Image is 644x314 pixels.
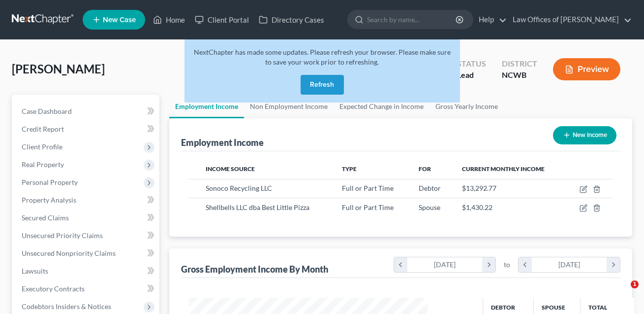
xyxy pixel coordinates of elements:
span: Shellbells LLC dba Best Little Pizza [206,203,309,211]
div: [DATE] [407,257,483,272]
span: Executory Contracts [22,284,85,293]
button: New Income [553,126,616,144]
iframe: Intercom live chat [611,280,634,304]
span: [PERSON_NAME] [12,62,105,76]
a: Directory Cases [254,11,329,29]
a: Unsecured Nonpriority Claims [14,244,159,262]
div: District [502,58,537,70]
a: Client Portal [190,11,254,29]
span: Property Analysis [22,196,76,204]
i: chevron_right [482,257,495,272]
i: chevron_right [607,257,620,272]
span: Current Monthly Income [462,165,545,173]
div: Status [457,58,486,70]
a: Property Analysis [14,191,159,209]
a: Law Offices of [PERSON_NAME] [508,11,632,29]
a: Employment Income [169,95,244,118]
span: 1 [631,280,639,288]
a: Help [474,11,507,29]
span: NextChapter has made some updates. Please refresh your browser. Please make sure to save your wor... [194,48,451,66]
span: Type [342,165,357,173]
a: Executory Contracts [14,280,159,298]
span: Spouse [419,203,440,211]
span: $1,430.22 [462,203,492,211]
a: Case Dashboard [14,103,159,120]
div: [DATE] [532,257,607,272]
a: Home [148,11,190,29]
div: Employment Income [181,137,264,148]
span: Secured Claims [22,213,69,222]
span: Income Source [206,165,255,173]
span: Client Profile [22,142,62,151]
span: $13,292.77 [462,184,496,192]
span: Lawsuits [22,267,48,275]
span: Debtor [419,184,441,192]
span: Real Property [22,160,64,169]
input: Search by name... [367,10,457,29]
a: Gross Yearly Income [429,95,504,118]
span: Unsecured Priority Claims [22,231,103,240]
span: Full or Part Time [342,184,394,192]
button: Refresh [301,75,344,95]
a: Unsecured Priority Claims [14,227,159,244]
a: Credit Report [14,120,159,138]
span: For [419,165,431,173]
span: Codebtors Insiders & Notices [22,302,111,311]
a: Lawsuits [14,262,159,280]
span: Credit Report [22,125,64,133]
span: Unsecured Nonpriority Claims [22,249,116,257]
span: to [504,260,510,270]
span: Personal Property [22,178,78,186]
span: New Case [103,16,136,24]
button: Preview [553,58,620,80]
div: Gross Employment Income By Month [181,263,328,275]
div: NCWB [502,70,537,81]
span: Case Dashboard [22,107,72,115]
span: Full or Part Time [342,203,394,211]
a: Secured Claims [14,209,159,227]
i: chevron_left [394,257,407,272]
span: Sonoco Recycling LLC [206,184,272,192]
i: chevron_left [519,257,532,272]
div: Lead [457,70,486,81]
